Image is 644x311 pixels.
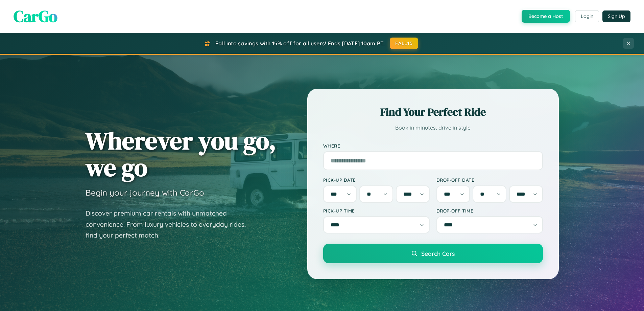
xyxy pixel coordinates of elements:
h3: Begin your journey with CarGo [86,187,204,198]
label: Pick-up Date [323,177,430,183]
p: Discover premium car rentals with unmatched convenience. From luxury vehicles to everyday rides, ... [86,208,255,241]
span: Search Cars [421,250,455,257]
p: Book in minutes, drive in style [323,123,543,133]
label: Pick-up Time [323,208,430,214]
button: FALL15 [390,38,418,49]
span: CarGo [14,5,57,27]
label: Drop-off Time [436,208,543,214]
label: Drop-off Date [436,177,543,183]
h2: Find Your Perfect Ride [323,105,543,119]
button: Login [575,10,599,22]
span: Fall into savings with 15% off for all users! Ends [DATE] 10am PT. [215,40,385,47]
button: Search Cars [323,244,543,263]
label: Where [323,143,543,149]
h1: Wherever you go, we go [86,127,276,181]
button: Become a Host [522,10,570,23]
button: Sign Up [602,10,630,22]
